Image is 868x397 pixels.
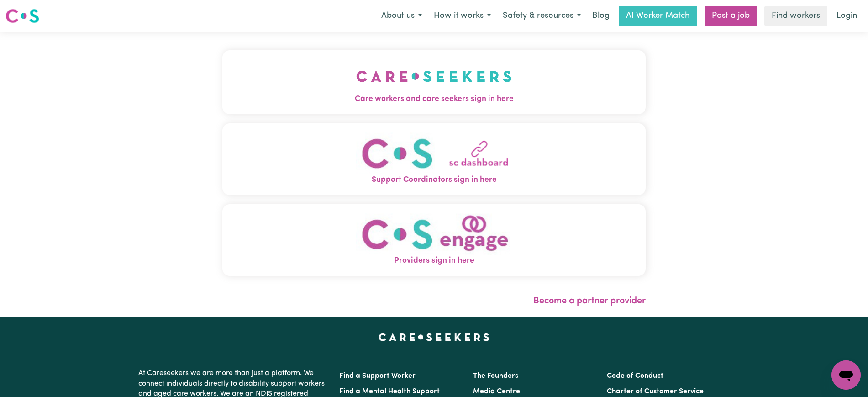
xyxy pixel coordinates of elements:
span: Care workers and care seekers sign in here [222,93,646,105]
a: The Founders [473,372,518,380]
a: Become a partner provider [533,296,646,306]
img: Careseekers logo [5,8,39,24]
button: How it works [428,6,497,26]
a: AI Worker Match [619,6,697,26]
a: Blog [587,6,615,26]
a: Find workers [764,6,827,26]
button: About us [375,6,428,26]
a: Code of Conduct [607,372,663,380]
button: Support Coordinators sign in here [222,123,646,195]
button: Providers sign in here [222,204,646,276]
a: Media Centre [473,388,520,395]
span: Support Coordinators sign in here [222,174,646,186]
button: Care workers and care seekers sign in here [222,50,646,114]
a: Find a Support Worker [339,372,416,380]
button: Safety & resources [497,6,587,26]
a: Careseekers home page [379,333,489,341]
iframe: Button to launch messaging window [831,360,861,390]
a: Post a job [705,6,757,26]
a: Login [831,6,863,26]
span: Providers sign in here [222,255,646,267]
a: Careseekers logo [5,5,39,26]
a: Charter of Customer Service [607,388,704,395]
